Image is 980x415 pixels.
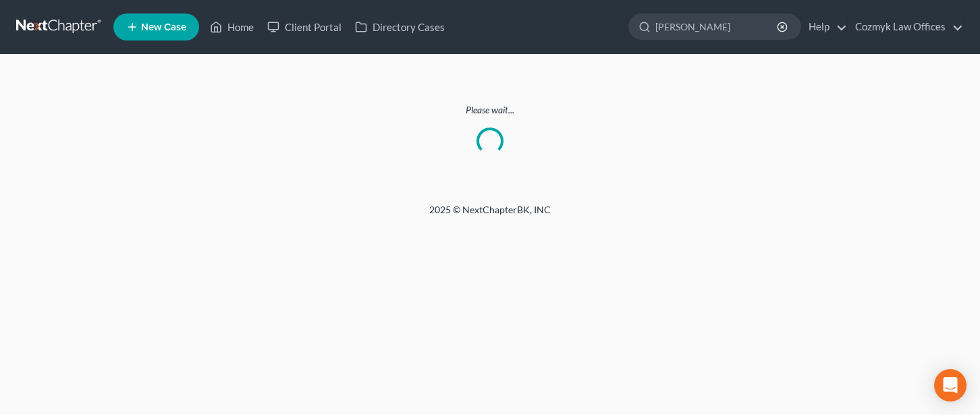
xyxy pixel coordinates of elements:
a: Client Portal [261,15,348,39]
a: Cozmyk Law Offices [848,15,963,39]
div: 2025 © NextChapterBK, INC [105,203,875,227]
a: Home [203,15,261,39]
div: Open Intercom Messenger [934,369,967,402]
span: New Case [141,22,186,32]
a: Help [802,15,847,39]
a: Directory Cases [348,15,452,39]
p: Please wait... [16,103,964,117]
input: Search by name... [655,14,779,39]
